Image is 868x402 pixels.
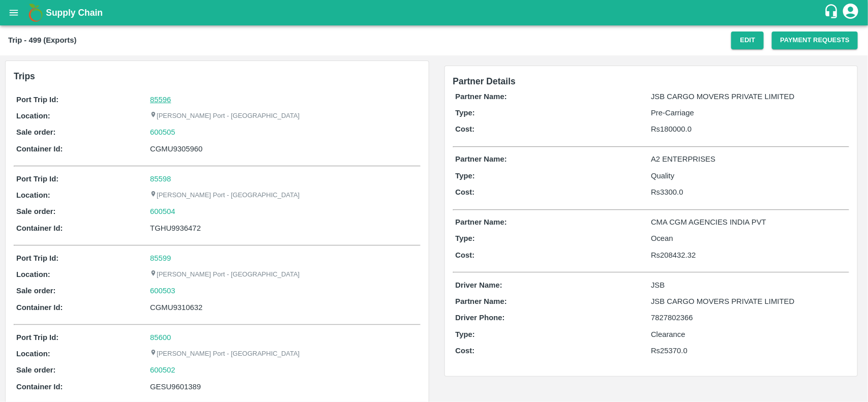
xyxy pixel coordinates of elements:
[651,250,847,261] p: Rs 208432.32
[150,143,417,154] div: CGMU9305960
[842,2,860,23] div: account of current user
[651,217,847,228] p: CMA CGM AGENCIES INDIA PVT
[16,224,63,232] b: Container Id:
[453,76,516,86] span: Partner Details
[150,364,175,376] a: 600502
[651,345,847,356] p: Rs 25370.0
[16,270,50,279] b: Location:
[16,175,58,183] b: Port Trip Id:
[651,123,847,135] p: Rs 180000.0
[150,254,171,262] a: 85599
[16,191,50,199] b: Location:
[16,254,58,262] b: Port Trip Id:
[456,125,475,133] b: Cost:
[456,347,475,355] b: Cost:
[8,36,76,44] b: Trip - 499 (Exports)
[150,333,171,342] a: 85600
[651,312,847,323] p: 7827802366
[456,172,475,180] b: Type:
[46,6,824,20] a: Supply Chain
[824,4,842,22] div: customer-support
[16,366,56,374] b: Sale order:
[651,170,847,181] p: Quality
[14,71,35,81] b: Trips
[651,296,847,307] p: JSB CARGO MOVERS PRIVATE LIMITED
[456,218,507,226] b: Partner Name:
[16,145,63,153] b: Container Id:
[150,223,417,234] div: TGHU9936472
[16,303,63,312] b: Container Id:
[456,92,507,101] b: Partner Name:
[456,314,505,322] b: Driver Phone:
[16,287,56,295] b: Sale order:
[456,188,475,196] b: Cost:
[456,297,507,305] b: Partner Name:
[16,333,58,342] b: Port Trip Id:
[456,251,475,259] b: Cost:
[456,234,475,242] b: Type:
[150,175,171,183] a: 85598
[651,153,847,165] p: A2 ENTERPRISES
[25,3,46,23] img: logo
[150,302,417,313] div: CGMU9310632
[731,32,764,49] button: Edit
[651,329,847,340] p: Clearance
[16,383,63,391] b: Container Id:
[651,233,847,244] p: Ocean
[150,206,175,217] a: 600504
[150,381,417,392] div: GESU9601389
[150,96,171,104] a: 85596
[46,8,103,18] b: Supply Chain
[150,270,300,280] p: [PERSON_NAME] Port - [GEOGRAPHIC_DATA]
[651,91,847,102] p: JSB CARGO MOVERS PRIVATE LIMITED
[16,112,50,120] b: Location:
[16,207,56,215] b: Sale order:
[150,111,300,121] p: [PERSON_NAME] Port - [GEOGRAPHIC_DATA]
[16,96,58,104] b: Port Trip Id:
[150,191,300,200] p: [PERSON_NAME] Port - [GEOGRAPHIC_DATA]
[456,330,475,338] b: Type:
[456,281,502,289] b: Driver Name:
[16,128,56,136] b: Sale order:
[651,107,847,118] p: Pre-Carriage
[150,349,300,359] p: [PERSON_NAME] Port - [GEOGRAPHIC_DATA]
[456,109,475,117] b: Type:
[150,127,175,138] a: 600505
[456,155,507,163] b: Partner Name:
[2,1,25,24] button: open drawer
[16,350,50,358] b: Location:
[651,280,847,291] p: JSB
[150,285,175,296] a: 600503
[772,32,858,49] button: Payment Requests
[651,187,847,198] p: Rs 3300.0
